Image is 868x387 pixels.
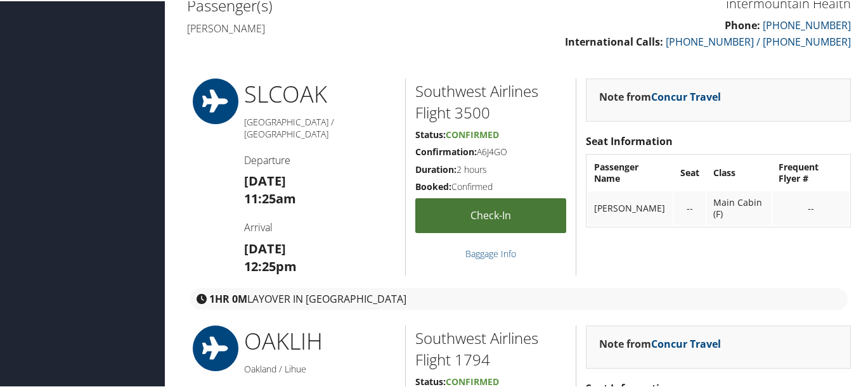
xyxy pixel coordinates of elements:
strong: 11:25am [244,189,296,206]
strong: Confirmation: [415,144,477,156]
strong: 12:25pm [244,257,297,274]
h5: Confirmed [415,179,566,192]
th: Class [707,155,771,189]
th: Seat [674,155,706,189]
h1: SLC OAK [244,77,396,109]
strong: [DATE] [244,239,286,256]
h5: A6J4GO [415,144,566,157]
strong: Status: [415,127,446,139]
strong: Note from [599,89,721,103]
a: Concur Travel [651,89,721,103]
th: Passenger Name [588,155,673,189]
td: [PERSON_NAME] [588,190,673,224]
strong: [DATE] [244,171,286,188]
div: -- [680,201,699,213]
strong: International Calls: [565,34,663,48]
h4: [PERSON_NAME] [187,20,510,34]
h2: Southwest Airlines Flight 3500 [415,79,566,122]
td: Main Cabin (F) [707,190,771,224]
span: Confirmed [446,127,499,139]
h5: Oakland / Lihue [244,362,396,374]
strong: Status: [415,374,446,386]
strong: Booked: [415,179,451,191]
h1: OAK LIH [244,324,396,356]
a: Check-in [415,197,566,232]
span: Confirmed [446,374,499,386]
h5: [GEOGRAPHIC_DATA] / [GEOGRAPHIC_DATA] [244,115,396,139]
a: [PHONE_NUMBER] [763,17,851,31]
a: Concur Travel [651,336,721,350]
a: Baggage Info [465,246,516,258]
strong: Phone: [725,17,760,31]
div: -- [779,201,843,213]
th: Frequent Flyer # [772,155,849,189]
h4: Departure [244,152,396,166]
a: [PHONE_NUMBER] / [PHONE_NUMBER] [666,34,851,48]
div: layover in [GEOGRAPHIC_DATA] [190,287,848,308]
h2: Southwest Airlines Flight 1794 [415,326,566,369]
strong: Note from [599,336,721,350]
strong: 1HR 0M [209,291,247,305]
strong: Duration: [415,162,457,174]
strong: Seat Information [586,133,673,147]
h5: 2 hours [415,162,566,175]
h4: Arrival [244,219,396,233]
